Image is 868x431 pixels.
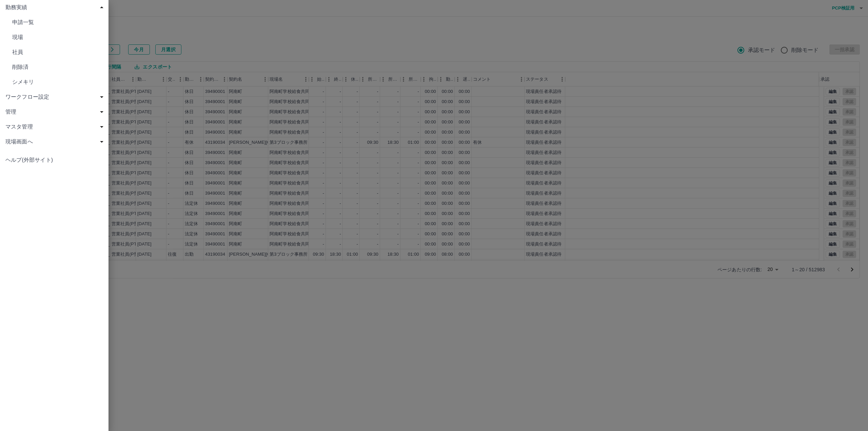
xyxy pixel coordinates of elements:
span: 現場 [12,33,103,41]
span: 管理 [5,108,106,116]
span: 申請一覧 [12,18,103,26]
span: 削除済 [12,63,103,71]
span: マスタ管理 [5,123,106,131]
span: 社員 [12,48,103,56]
span: 勤務実績 [5,3,106,12]
span: シメキリ [12,78,103,86]
span: ヘルプ(外部サイト) [5,156,103,164]
span: ワークフロー設定 [5,93,106,101]
span: 現場画面へ [5,138,106,146]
